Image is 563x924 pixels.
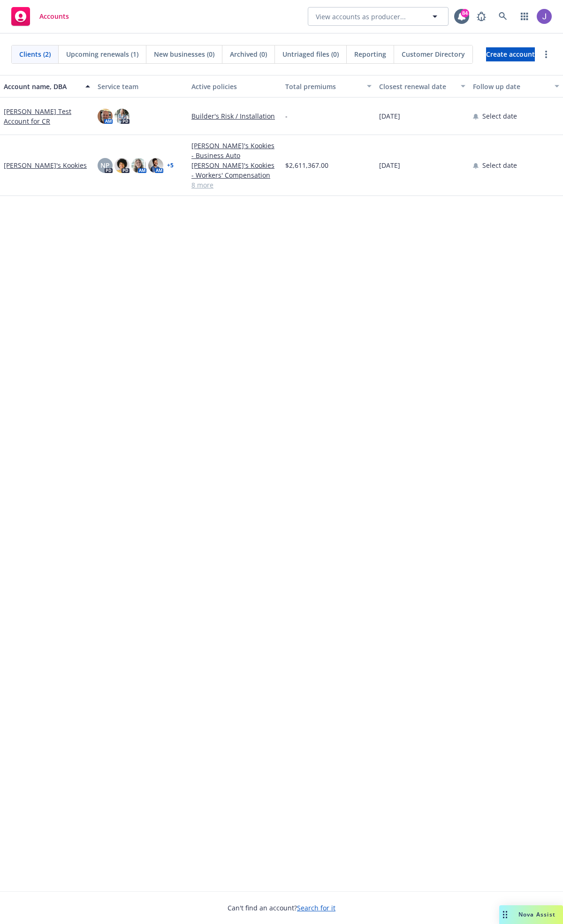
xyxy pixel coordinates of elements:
[188,75,281,98] button: Active policies
[8,3,73,30] a: Accounts
[515,7,534,26] a: Switch app
[379,111,400,121] span: [DATE]
[499,905,563,924] button: Nova Assist
[354,49,386,59] span: Reporting
[461,9,469,17] div: 84
[98,109,113,124] img: photo
[148,158,163,173] img: photo
[482,111,517,121] span: Select date
[230,49,267,59] span: Archived (0)
[379,160,400,170] span: [DATE]
[486,47,535,61] a: Create account
[131,158,146,173] img: photo
[114,109,129,124] img: photo
[285,82,361,91] div: Total premiums
[94,75,188,98] button: Service team
[4,106,90,126] a: [PERSON_NAME] Test Account for CR
[191,180,278,190] a: 8 more
[4,82,80,91] div: Account name, DBA
[19,49,51,59] span: Clients (2)
[375,75,469,98] button: Closest renewal date
[518,910,555,918] span: Nova Assist
[308,7,449,26] button: View accounts as producer...
[494,7,512,26] a: Search
[540,49,552,60] a: more
[191,160,278,180] a: [PERSON_NAME]'s Kookies - Workers' Compensation
[39,13,69,20] span: Accounts
[191,111,278,121] a: Builder's Risk / Installation
[473,82,549,91] div: Follow up date
[316,12,406,22] span: View accounts as producer...
[228,903,335,913] span: Can't find an account?
[469,75,563,98] button: Follow up date
[167,163,174,168] a: + 5
[98,82,184,91] div: Service team
[402,49,465,59] span: Customer Directory
[282,49,339,59] span: Untriaged files (0)
[499,905,511,924] div: Drag to move
[472,7,491,26] a: Report a Bug
[100,160,110,170] span: NP
[285,160,328,170] span: $2,611,367.00
[66,49,138,59] span: Upcoming renewals (1)
[537,9,552,24] img: photo
[4,160,87,170] a: [PERSON_NAME]'s Kookies
[154,49,214,59] span: New businesses (0)
[191,141,278,160] a: [PERSON_NAME]'s Kookies - Business Auto
[482,160,517,170] span: Select date
[281,75,375,98] button: Total premiums
[114,158,129,173] img: photo
[285,111,288,121] span: -
[379,82,455,91] div: Closest renewal date
[297,903,335,912] a: Search for it
[486,45,535,63] span: Create account
[191,82,278,91] div: Active policies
